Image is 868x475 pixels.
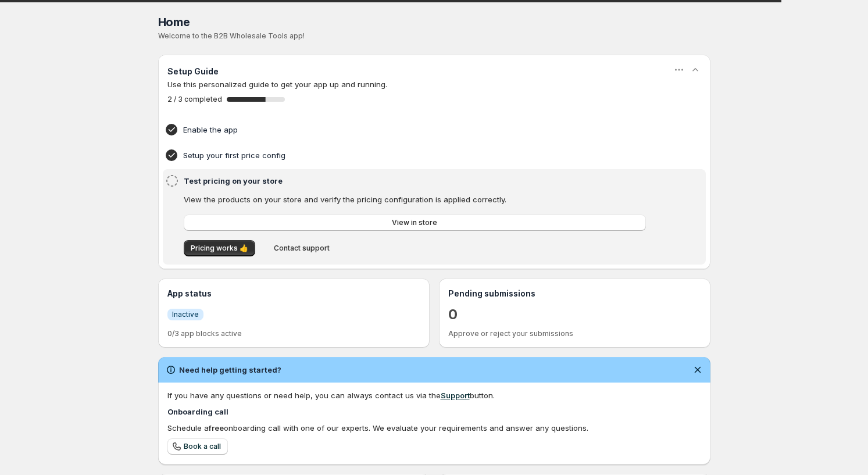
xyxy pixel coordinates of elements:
[158,31,710,41] p: Welcome to the B2B Wholesale Tools app!
[448,329,701,338] p: Approve or reject your submissions
[167,390,701,401] div: If you have any questions or need help, you can always contact us via the button.
[441,391,470,400] a: Support
[167,78,701,90] p: Use this personalized guide to get your app up and running.
[184,442,221,451] span: Book a call
[183,149,649,161] h4: Setup your first price config
[167,308,203,320] a: InfoInactive
[158,15,190,29] span: Home
[167,438,228,455] a: Book a call
[209,423,224,433] b: free
[191,244,248,253] span: Pricing works 👍
[184,175,649,187] h4: Test pricing on your store
[274,244,330,253] span: Contact support
[167,329,420,338] p: 0/3 app blocks active
[167,422,701,434] div: Schedule a onboarding call with one of our experts. We evaluate your requirements and answer any ...
[448,305,458,324] a: 0
[167,66,219,77] h3: Setup Guide
[167,95,222,104] span: 2 / 3 completed
[167,288,420,299] h3: App status
[184,240,255,256] button: Pricing works 👍
[392,218,437,227] span: View in store
[167,406,701,417] h4: Onboarding call
[172,310,199,319] span: Inactive
[183,124,649,135] h4: Enable the app
[179,364,281,376] h2: Need help getting started?
[184,215,646,231] a: View in store
[184,194,646,205] p: View the products on your store and verify the pricing configuration is applied correctly.
[267,240,337,256] button: Contact support
[448,288,701,299] h3: Pending submissions
[690,362,706,378] button: Dismiss notification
